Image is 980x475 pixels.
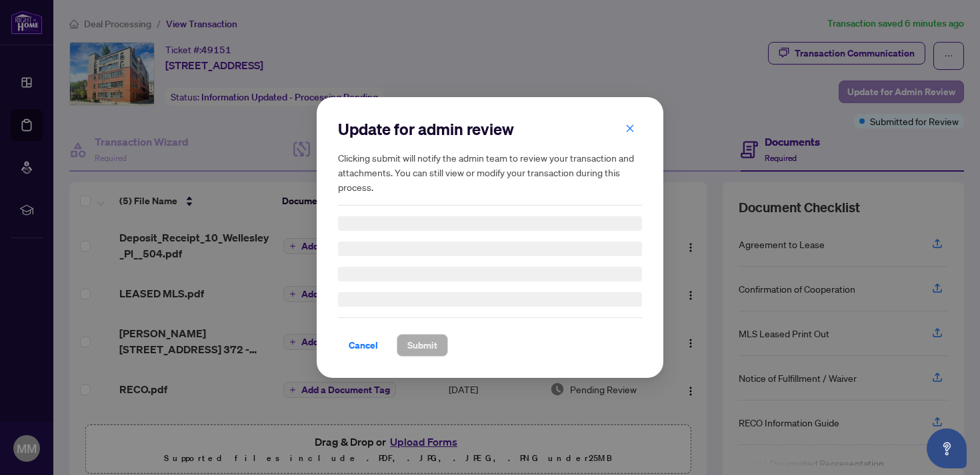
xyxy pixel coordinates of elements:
h5: Clicking submit will notify the admin team to review your transaction and attachments. You can st... [338,150,642,194]
button: Cancel [338,334,389,357]
span: close [625,124,635,133]
button: Submit [397,334,448,357]
span: Cancel [349,335,378,356]
h2: Update for admin review [338,118,642,140]
button: Open asap [927,428,967,468]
